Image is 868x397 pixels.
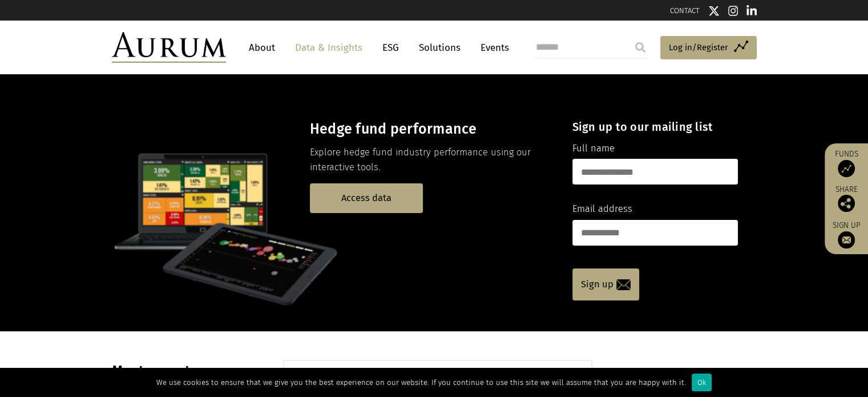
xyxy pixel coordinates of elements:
input: Submit [629,36,652,59]
img: Instagram icon [728,5,738,17]
div: Ok [692,374,712,391]
label: Email address [572,202,632,216]
img: Share this post [838,195,855,212]
a: Sign up [572,268,639,300]
a: Events [475,37,509,58]
a: CONTACT [670,6,700,15]
span: Log in/Register [669,41,728,54]
a: Sign up [830,220,862,248]
img: Linkedin icon [746,5,757,17]
img: Aurum [112,32,226,63]
p: Explore hedge fund industry performance using our interactive tools. [310,145,552,175]
a: Log in/Register [660,36,757,60]
a: Funds [830,149,862,177]
a: About [243,37,281,58]
h4: Sign up to our mailing list [572,120,738,134]
h3: Hedge fund performance [310,121,552,138]
img: Twitter icon [708,5,720,17]
img: Access Funds [838,160,855,177]
a: ESG [377,37,405,58]
label: Full name [572,141,615,156]
h3: Most recent [112,363,255,380]
a: Solutions [413,37,466,58]
a: Access data [310,183,423,212]
a: Data & Insights [289,37,368,58]
img: email-icon [616,279,631,290]
img: Sign up to our newsletter [838,231,855,248]
div: Share [830,186,862,212]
